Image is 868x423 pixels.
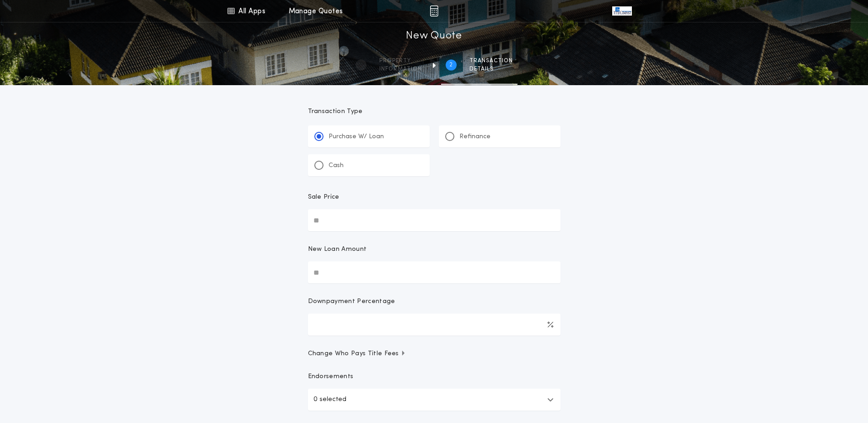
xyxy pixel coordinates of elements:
p: Cash [329,161,344,170]
p: Endorsements [308,372,561,381]
p: Downpayment Percentage [308,297,395,306]
span: Property [379,57,422,65]
p: Purchase W/ Loan [329,132,384,141]
img: vs-icon [612,6,631,16]
p: Sale Price [308,193,340,202]
span: Transaction [469,57,513,65]
span: details [469,65,513,73]
input: Downpayment Percentage [308,314,561,336]
p: Refinance [459,132,491,141]
p: New Loan Amount [308,245,367,254]
span: information [379,65,422,73]
p: Transaction Type [308,107,561,116]
p: 0 selected [313,394,346,405]
button: 0 selected [308,389,561,411]
button: Change Who Pays Title Fees [308,349,561,358]
span: Change Who Pays Title Fees [308,349,406,358]
img: img [430,5,438,16]
input: Sale Price [308,209,561,231]
input: New Loan Amount [308,261,561,283]
h2: 2 [449,61,453,69]
h1: New Quote [406,29,462,43]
